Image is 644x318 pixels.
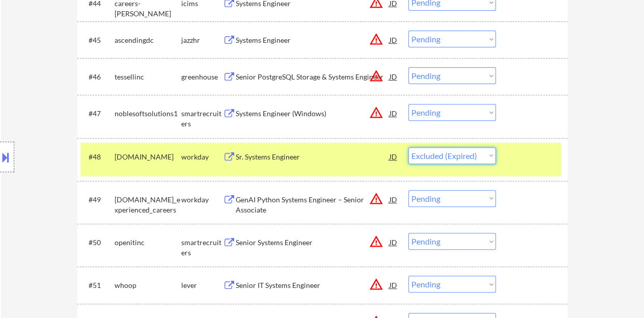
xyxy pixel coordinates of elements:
[388,190,399,208] div: JD
[181,72,223,82] div: greenhouse
[115,35,181,45] div: ascendingdc
[89,280,106,290] div: #51
[369,105,383,120] button: warning_amber
[236,152,389,162] div: Sr. Systems Engineer
[181,195,223,205] div: workday
[181,237,223,257] div: smartrecruiters
[181,152,223,162] div: workday
[388,104,399,122] div: JD
[236,109,389,119] div: Systems Engineer (Windows)
[181,280,223,290] div: lever
[369,234,383,249] button: warning_amber
[181,35,223,45] div: jazzhr
[388,233,399,251] div: JD
[181,109,223,128] div: smartrecruiters
[369,69,383,83] button: warning_amber
[236,195,389,215] div: GenAI Python Systems Engineer – Senior Associate
[369,192,383,206] button: warning_amber
[388,147,399,166] div: JD
[236,280,389,290] div: Senior IT Systems Engineer
[115,280,181,290] div: whoop
[236,237,389,248] div: Senior Systems Engineer
[388,276,399,294] div: JD
[236,72,389,82] div: Senior PostgreSQL Storage & Systems Engineer
[388,67,399,86] div: JD
[236,35,389,45] div: Systems Engineer
[369,32,383,46] button: warning_amber
[369,277,383,291] button: warning_amber
[89,35,106,45] div: #45
[388,31,399,49] div: JD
